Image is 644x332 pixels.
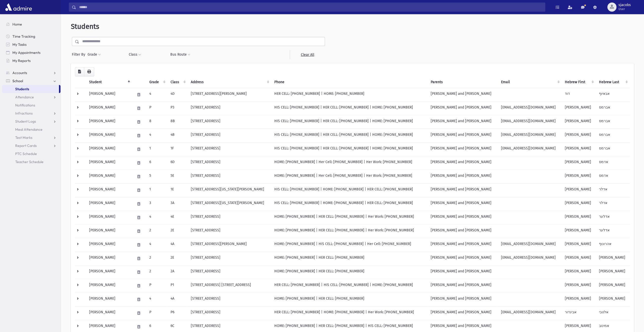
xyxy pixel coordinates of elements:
td: [PERSON_NAME] [562,156,596,170]
th: Grade: activate to sort column ascending [146,76,168,88]
td: דוד [562,88,596,101]
td: [PERSON_NAME] and [PERSON_NAME] [428,224,498,238]
button: Grade [87,50,101,59]
a: Accounts [2,69,60,77]
td: HOME: [PHONE_NUMBER] | HER CELL: [PHONE_NUMBER] [271,265,428,279]
td: [PERSON_NAME] and [PERSON_NAME] [428,156,498,170]
td: 4 [146,129,168,142]
td: 1 [146,142,168,156]
a: Students [2,85,59,93]
td: [EMAIL_ADDRESS][DOMAIN_NAME] [498,238,562,252]
td: אברמס [596,115,630,129]
span: Filter By [72,52,87,57]
td: 8 [146,115,168,129]
a: Teacher Schedule [2,158,60,166]
td: 4A [168,293,188,306]
span: Time Tracking [12,34,35,39]
td: [STREET_ADDRESS] [188,129,271,142]
a: PTC Schedule [2,150,60,158]
span: Test Marks [15,135,32,140]
td: [PERSON_NAME] [86,224,132,238]
td: 8B [168,115,188,129]
th: Phone [271,76,428,88]
a: Infractions [2,109,60,117]
td: [PERSON_NAME] [596,279,630,293]
a: Clear All [290,50,325,59]
th: Hebrew First: activate to sort column ascending [562,76,596,88]
td: [PERSON_NAME] [562,142,596,156]
span: My Reports [12,58,31,63]
a: My Reports [2,57,60,65]
td: אדלר [596,197,630,211]
td: HOME: [PHONE_NUMBER] | Her Cell: [PHONE_NUMBER] | Her Work: [PHONE_NUMBER] [271,156,428,170]
td: 4 [146,88,168,101]
td: [PERSON_NAME] and [PERSON_NAME] [428,306,498,320]
td: [PERSON_NAME] [86,88,132,101]
td: אברמס [596,142,630,156]
td: HIS CELL: [PHONE_NUMBER] | HER CELL: [PHONE_NUMBER] | HOME: [PHONE_NUMBER] [271,129,428,142]
td: [PERSON_NAME] [562,170,596,183]
td: [PERSON_NAME] [86,252,132,265]
th: Class: activate to sort column ascending [168,76,188,88]
td: [STREET_ADDRESS][PERSON_NAME] [188,238,271,252]
span: Student Logs [15,119,36,124]
span: Attendance [15,95,34,99]
td: [PERSON_NAME] and [PERSON_NAME] [428,238,498,252]
img: AdmirePro [4,2,33,12]
td: [STREET_ADDRESS][PERSON_NAME] [188,88,271,101]
td: HER CELL: [PHONE_NUMBER] | HOME: [PHONE_NUMBER] | Her Work: [PHONE_NUMBER] [271,306,428,320]
th: Parents [428,76,498,88]
td: [EMAIL_ADDRESS][DOMAIN_NAME] [498,129,562,142]
td: 3A [168,197,188,211]
td: [PERSON_NAME] [562,293,596,306]
td: 5 [146,170,168,183]
td: [PERSON_NAME] [562,238,596,252]
td: [EMAIL_ADDRESS][DOMAIN_NAME] [498,115,562,129]
td: [STREET_ADDRESS] [188,211,271,224]
td: P [146,279,168,293]
td: [PERSON_NAME] [86,238,132,252]
td: HOME: [PHONE_NUMBER] | HER CELL: [PHONE_NUMBER] [271,252,428,265]
a: Notifications [2,101,60,109]
td: [PERSON_NAME] [562,197,596,211]
td: [PERSON_NAME] and [PERSON_NAME] [428,293,498,306]
td: [STREET_ADDRESS] [188,224,271,238]
td: [PERSON_NAME] [86,129,132,142]
td: [STREET_ADDRESS] [STREET_ADDRESS] [188,279,271,293]
button: Bus Route [170,50,191,59]
a: My Appointments [2,49,60,57]
td: [PERSON_NAME] [562,279,596,293]
td: [PERSON_NAME] and [PERSON_NAME] [428,211,498,224]
td: P6 [168,306,188,320]
td: [PERSON_NAME] [562,183,596,197]
td: [PERSON_NAME] and [PERSON_NAME] [428,265,498,279]
span: Teacher Schedule [15,160,44,164]
td: [STREET_ADDRESS] [188,101,271,115]
td: [STREET_ADDRESS] [188,170,271,183]
th: Address: activate to sort column ascending [188,76,271,88]
td: [STREET_ADDRESS][US_STATE][PERSON_NAME] [188,197,271,211]
th: Email: activate to sort column ascending [498,76,562,88]
a: Test Marks [2,134,60,142]
span: Infractions [15,111,33,116]
td: HIS CELL: [PHONE_NUMBER] | HER CELL: [PHONE_NUMBER] | HOME: [PHONE_NUMBER] [271,101,428,115]
td: [PERSON_NAME] [562,129,596,142]
td: [PERSON_NAME] [596,265,630,279]
td: [PERSON_NAME] [86,101,132,115]
td: HER CELL: [PHONE_NUMBER] | HIS CELL: [PHONE_NUMBER] | HOME: [PHONE_NUMBER] [271,279,428,293]
td: [PERSON_NAME] [562,224,596,238]
td: אדמס [596,170,630,183]
td: אברמס [596,101,630,115]
td: 2A [168,265,188,279]
td: 2 [146,265,168,279]
td: [EMAIL_ADDRESS][DOMAIN_NAME] [498,101,562,115]
td: [PERSON_NAME] [562,211,596,224]
td: P1 [168,279,188,293]
td: [PERSON_NAME] [86,306,132,320]
td: [STREET_ADDRESS] [188,265,271,279]
td: 4B [168,129,188,142]
a: Report Cards [2,142,60,150]
span: My Tasks [12,42,27,47]
a: Student Logs [2,117,60,125]
span: Report Cards [15,143,37,148]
